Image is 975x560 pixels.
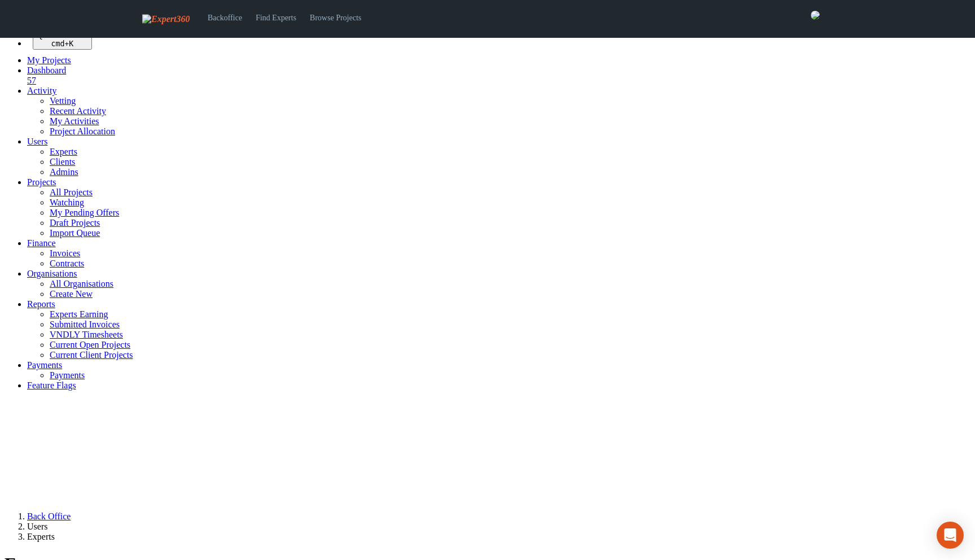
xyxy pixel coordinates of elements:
li: Experts [27,532,970,542]
a: Vetting [50,96,76,106]
a: Experts Earning [50,309,108,319]
a: Current Open Projects [50,340,130,349]
span: Dashboard [27,65,66,75]
a: Admins [50,167,78,177]
div: Open Intercom Messenger [937,522,964,549]
a: Watching [50,198,84,207]
a: All Organisations [50,279,113,288]
a: VNDLY Timesheets [50,330,123,339]
a: Project Allocation [50,126,115,136]
a: Submitted Invoices [50,320,120,329]
div: + [37,40,87,48]
a: My Activities [50,116,99,126]
a: Invoices [50,248,80,258]
a: Back Office [27,511,71,521]
img: aacfd360-1189-4d2c-8c99-f915b2c139f3-normal.png [811,11,820,20]
a: My Pending Offers [50,208,119,217]
button: Quick search... cmd+K [33,29,92,50]
a: Contracts [50,259,84,268]
a: Finance [27,238,56,248]
a: Organisations [27,269,77,278]
a: Create New [50,289,93,299]
a: Reports [27,299,55,309]
a: Import Queue [50,228,100,238]
a: Recent Activity [50,106,106,116]
a: My Projects [27,55,71,65]
a: All Projects [50,187,93,197]
kbd: K [69,40,73,48]
a: Clients [50,157,75,167]
a: Feature Flags [27,380,76,390]
li: Users [27,522,970,532]
a: Dashboard 57 [27,65,970,86]
a: Projects [27,177,56,187]
span: 57 [27,76,36,85]
a: Payments [50,370,85,380]
a: Current Client Projects [50,350,133,360]
a: Draft Projects [50,218,100,228]
a: Experts [50,147,77,156]
kbd: cmd [51,40,64,48]
a: Users [27,137,47,146]
a: Activity [27,86,56,95]
img: Expert360 [142,14,190,24]
a: Payments [27,360,62,370]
